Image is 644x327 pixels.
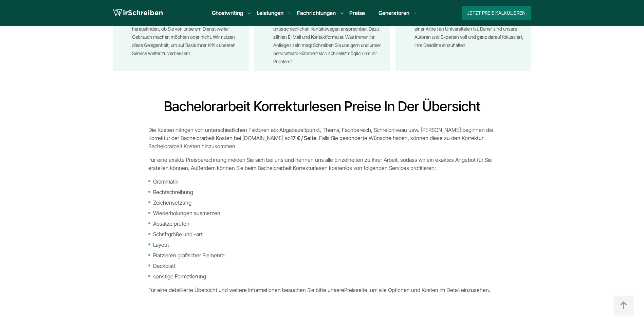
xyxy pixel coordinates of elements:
img: button top [613,295,634,316]
a: Fachrichtungen [297,9,336,17]
p: Für eine detaillierte Übersicht und weitere Informationen besuchen Sie bitte unsere , um alle Opt... [148,286,496,294]
li: Grammatik [148,177,496,186]
img: logo wirschreiben [113,8,163,18]
li: Absätze prüfen [148,220,496,228]
a: Ghostwriting [212,9,243,17]
a: Preisseite [344,287,367,293]
a: Preise [349,10,365,16]
li: Rechtschreibung [148,188,496,196]
h2: Bachelorarbeit Korrekturlesen Preise in der Übersicht [148,98,496,115]
li: Deckblatt [148,262,496,270]
button: Jetzt Preis kalkulieren [462,6,531,20]
li: sonstige Formatierung [148,272,496,280]
div: Sie bestimmen den Abgabetermin und wir halten uns daran! Wir wissen, wie wichtig die rechtzeitige... [415,8,526,66]
li: Platzieren grafischer Elemente [148,251,496,259]
a: Leistungen [257,9,283,17]
li: Layout [148,241,496,249]
div: Unsere digitalen Türen stehen rund um die Uhr, sieben Tage die Woche für Sie offen. Wir sind auf ... [273,8,385,66]
li: Schriftgröße und -art [148,230,496,238]
li: Zeichensetzung [148,199,496,207]
a: Generatoren [379,9,409,17]
strong: 17 € / Seite [291,135,316,141]
div: Wir bieten unseren Kunden die Option einer Probeseite. Dadurch können Sie zum kleinen Preis herau... [132,8,243,66]
p: Für eine exakte Preisberechnung melden Sie sich bei uns und nennen uns alle Einzelheiten zu Ihrer... [148,156,496,172]
li: Wiederholungen ausmerzen [148,209,496,217]
p: Die Kosten hängen von unterschiedlichen Faktoren ab: Abgabezeitpunkt, Thema, Fachbereich, Schreib... [148,126,496,150]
